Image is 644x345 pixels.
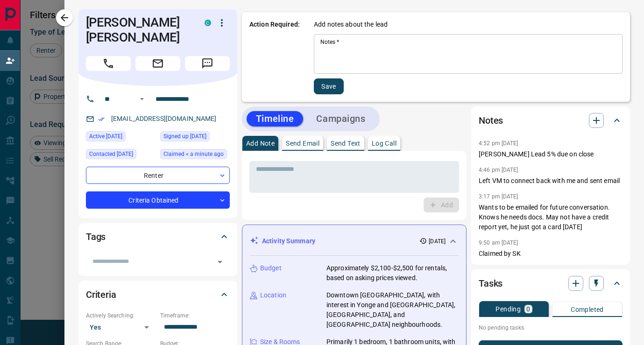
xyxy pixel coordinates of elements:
div: Wed Sep 17 2025 [160,149,230,162]
p: 0 [526,306,530,312]
a: [EMAIL_ADDRESS][DOMAIN_NAME] [111,115,217,122]
div: condos.ca [205,20,211,26]
p: No pending tasks [479,321,623,335]
div: Criteria Obtained [86,191,230,209]
p: Claimed by SK [479,249,623,259]
p: [DATE] [429,237,446,246]
p: Log Call [372,140,396,147]
span: Call [86,56,131,71]
p: Left VM to connect back with me and sent email [479,176,623,186]
svg: Email Verified [98,116,105,122]
p: [PERSON_NAME] Lead 5% due on close [479,149,623,159]
div: Thu Jul 17 2025 [160,131,230,144]
p: Add Note [246,140,275,147]
p: Budget [260,263,282,273]
span: Claimed < a minute ago [163,149,224,159]
div: Tags [86,225,230,248]
button: Campaigns [307,111,375,127]
p: Wants to be emailed for future conversation. Knows he needs docs. May not have a credit report ye... [479,203,623,232]
p: Send Email [286,140,319,147]
div: Notes [479,109,623,132]
h2: Notes [479,113,503,128]
button: Timeline [247,111,304,127]
h2: Criteria [86,287,116,302]
span: Active [DATE] [89,132,122,141]
div: Activity Summary[DATE] [250,232,459,250]
p: Pending [495,306,521,312]
div: Mon Jul 21 2025 [86,149,156,162]
p: 4:46 pm [DATE] [479,167,518,173]
p: Location [260,290,286,300]
p: 3:17 pm [DATE] [479,193,518,200]
span: Email [135,56,180,71]
p: Action Required: [249,20,300,94]
p: Activity Summary [262,236,315,246]
span: Signed up [DATE] [163,132,206,141]
h2: Tasks [479,276,502,291]
p: Approximately $2,100-$2,500 for rentals, based on asking prices viewed. [326,263,459,283]
p: 4:52 pm [DATE] [479,140,518,147]
span: Message [185,56,230,71]
button: Open [136,93,148,105]
h2: Tags [86,229,106,244]
button: Open [213,255,226,268]
div: Fri Aug 01 2025 [86,131,156,144]
p: Send Text [331,140,361,147]
p: 9:50 am [DATE] [479,239,518,246]
h1: [PERSON_NAME] [PERSON_NAME] [86,15,191,45]
p: Add notes about the lead [314,20,388,29]
p: Timeframe: [160,311,230,320]
p: Downtown [GEOGRAPHIC_DATA], with interest in Yonge and [GEOGRAPHIC_DATA], [GEOGRAPHIC_DATA], and ... [326,290,459,330]
div: Criteria [86,283,230,306]
span: Contacted [DATE] [89,149,133,159]
p: Completed [571,306,604,313]
div: Tasks [479,272,623,295]
div: Yes [86,320,156,335]
p: Actively Searching: [86,311,156,320]
div: Renter [86,167,230,184]
button: Save [314,78,344,94]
